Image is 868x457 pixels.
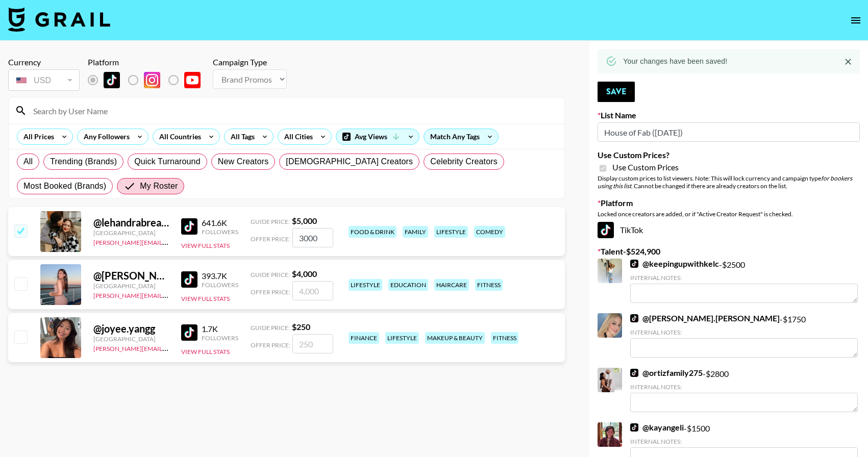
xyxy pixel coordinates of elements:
[202,334,238,342] div: Followers
[612,162,679,172] span: Use Custom Prices
[202,228,238,236] div: Followers
[630,422,684,433] a: @kayangeli
[181,348,230,356] button: View Full Stats
[251,341,290,349] span: Offer Price:
[630,369,638,377] img: TikTok
[598,150,860,160] label: Use Custom Prices?
[630,274,858,282] div: Internal Notes:
[181,218,197,235] img: TikTok
[251,324,290,332] span: Guide Price:
[153,129,203,144] div: All Countries
[840,54,856,69] button: Close
[93,237,293,246] a: [PERSON_NAME][EMAIL_ADDRESS][PERSON_NAME][DOMAIN_NAME]
[104,72,120,88] img: TikTok
[430,156,498,168] span: Celebrity Creators
[292,334,333,353] input: 250
[475,279,503,291] div: fitness
[292,216,317,225] strong: $ 5,000
[213,57,287,67] div: Campaign Type
[491,332,518,344] div: fitness
[388,279,428,291] div: education
[88,69,209,91] div: List locked to TikTok.
[251,218,290,225] span: Guide Price:
[598,222,614,238] img: TikTok
[630,438,858,445] div: Internal Notes:
[50,156,117,168] span: Trending (Brands)
[630,423,638,431] img: TikTok
[184,72,201,88] img: YouTube
[349,226,396,238] div: food & drink
[598,246,860,257] label: Talent - $ 524,900
[630,383,858,391] div: Internal Notes:
[598,174,852,190] em: for bookers using this list
[251,235,290,243] span: Offer Price:
[385,332,419,344] div: lifestyle
[202,324,238,334] div: 1.7K
[202,281,238,289] div: Followers
[93,322,169,335] div: @ joyee.yangg
[78,129,132,144] div: Any Followers
[630,313,780,323] a: @[PERSON_NAME].[PERSON_NAME]
[17,129,56,144] div: All Prices
[434,226,468,238] div: lifestyle
[630,328,858,336] div: Internal Notes:
[292,269,317,278] strong: $ 4,000
[403,226,428,238] div: family
[93,343,293,352] a: [PERSON_NAME][EMAIL_ADDRESS][PERSON_NAME][DOMAIN_NAME]
[93,216,169,229] div: @ lehandrabreanne
[630,314,638,322] img: TikTok
[349,279,382,291] div: lifestyle
[93,290,293,299] a: [PERSON_NAME][EMAIL_ADDRESS][PERSON_NAME][DOMAIN_NAME]
[630,368,858,412] div: - $ 2800
[292,228,333,247] input: 5,000
[251,271,290,278] span: Guide Price:
[292,322,310,332] strong: $ 250
[27,103,558,119] input: Search by User Name
[181,242,230,249] button: View Full Stats
[93,335,169,343] div: [GEOGRAPHIC_DATA]
[336,129,419,144] div: Avg Views
[630,368,703,378] a: @ortizfamily275
[218,156,269,168] span: New Creators
[8,57,80,67] div: Currency
[144,72,160,88] img: Instagram
[349,332,379,344] div: finance
[598,174,860,190] div: Display custom prices to list viewers. Note: This will lock currency and campaign type . Cannot b...
[93,282,169,290] div: [GEOGRAPHIC_DATA]
[181,324,197,341] img: TikTok
[251,288,290,296] span: Offer Price:
[425,332,485,344] div: makeup & beauty
[598,210,860,218] div: Locked once creators are added, or if "Active Creator Request" is checked.
[93,269,169,282] div: @ [PERSON_NAME]
[292,281,333,300] input: 4,000
[8,7,110,32] img: Grail Talent
[93,229,169,237] div: [GEOGRAPHIC_DATA]
[598,198,860,208] label: Platform
[598,222,860,238] div: TikTok
[134,156,201,168] span: Quick Turnaround
[630,260,638,268] img: TikTok
[286,156,413,168] span: [DEMOGRAPHIC_DATA] Creators
[474,226,505,238] div: comedy
[202,218,238,228] div: 641.6K
[202,271,238,281] div: 393.7K
[630,259,858,303] div: - $ 2500
[8,67,80,93] div: Currency is locked to USD
[434,279,469,291] div: haircare
[630,259,719,269] a: @keepingupwithkelc
[278,129,315,144] div: All Cities
[598,82,635,102] button: Save
[181,295,230,302] button: View Full Stats
[623,52,727,70] div: Your changes have been saved!
[140,180,178,192] span: My Roster
[225,129,257,144] div: All Tags
[424,129,498,144] div: Match Any Tags
[846,10,866,31] button: open drawer
[88,57,209,67] div: Platform
[181,271,197,288] img: TikTok
[23,156,33,168] span: All
[630,313,858,358] div: - $ 1750
[10,71,78,89] div: USD
[598,110,860,120] label: List Name
[23,180,106,192] span: Most Booked (Brands)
